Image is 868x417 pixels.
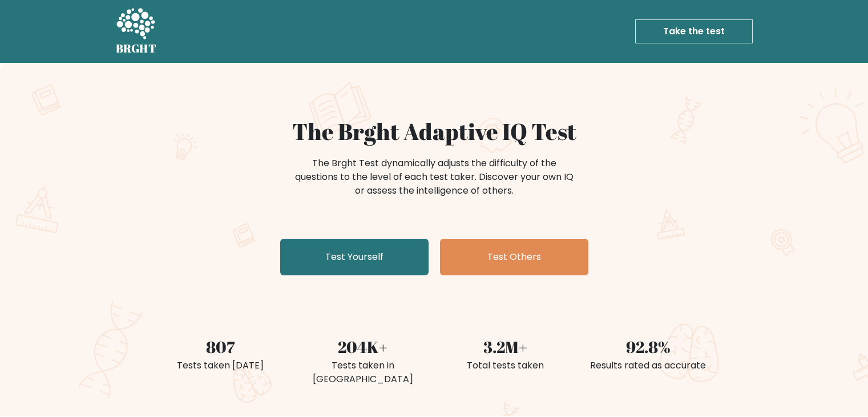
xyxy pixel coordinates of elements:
[635,19,753,43] a: Take the test
[584,359,713,372] div: Results rated as accurate
[116,5,157,58] a: BRGHT
[441,359,570,372] div: Total tests taken
[116,42,157,55] h5: BRGHT
[156,335,285,359] div: 807
[298,359,427,386] div: Tests taken in [GEOGRAPHIC_DATA]
[280,239,429,275] a: Test Yourself
[298,335,427,359] div: 204K+
[156,118,713,145] h1: The Brght Adaptive IQ Test
[156,359,285,372] div: Tests taken [DATE]
[441,335,570,359] div: 3.2M+
[584,335,713,359] div: 92.8%
[440,239,588,275] a: Test Others
[292,157,577,198] div: The Brght Test dynamically adjusts the difficulty of the questions to the level of each test take...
